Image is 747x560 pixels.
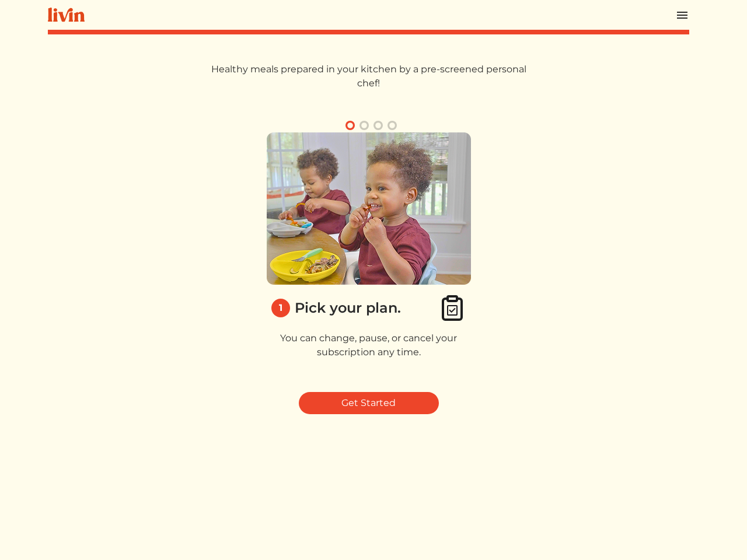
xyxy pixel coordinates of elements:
[438,294,466,322] img: clipboard_check-4e1afea9aecc1d71a83bd71232cd3fbb8e4b41c90a1eb376bae1e516b9241f3c.svg
[271,299,290,317] div: 1
[48,8,85,22] img: livin-logo-a0d97d1a881af30f6274990eb6222085a2533c92bbd1e4f22c21b4f0d0e3210c.svg
[267,132,471,285] img: 1_pick_plan-58eb60cc534f7a7539062c92543540e51162102f37796608976bb4e513d204c1.png
[295,297,401,318] div: Pick your plan.
[267,331,471,359] p: You can change, pause, or cancel your subscription any time.
[675,8,689,22] img: menu_hamburger-cb6d353cf0ecd9f46ceae1c99ecbeb4a00e71ca567a856bd81f57e9d8c17bb26.svg
[208,62,529,90] p: Healthy meals prepared in your kitchen by a pre-screened personal chef!
[299,392,439,414] a: Get Started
